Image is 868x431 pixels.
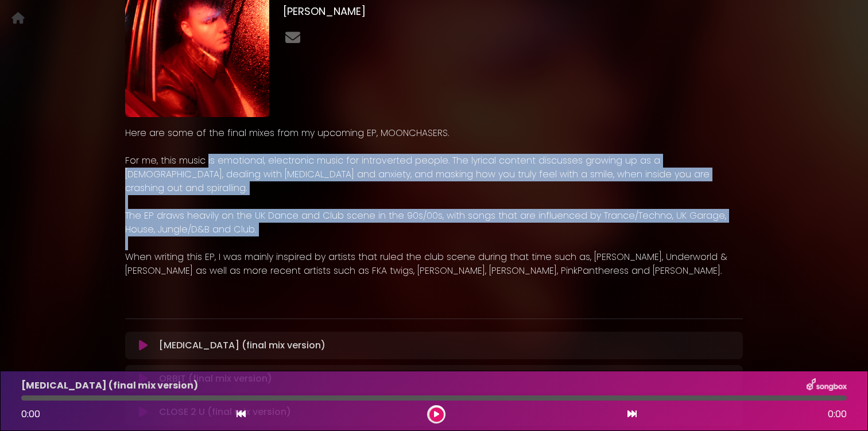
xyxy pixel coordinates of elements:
p: For me, this music is emotional, electronic music for introverted people. The lyrical content dis... [125,154,743,195]
p: When writing this EP, I was mainly inspired by artists that ruled the club scene during that time... [125,250,743,278]
p: Here are some of the final mixes from my upcoming EP, MOONCHASERS. [125,126,743,140]
span: 0:00 [21,407,40,421]
h3: [PERSON_NAME] [283,5,743,18]
p: [MEDICAL_DATA] (final mix version) [21,379,198,393]
p: [MEDICAL_DATA] (final mix version) [159,339,325,352]
img: songbox-logo-white.png [807,378,847,393]
p: The EP draws heavily on the UK Dance and Club scene in the 90s/00s, with songs that are influence... [125,209,743,236]
span: 0:00 [828,407,847,421]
